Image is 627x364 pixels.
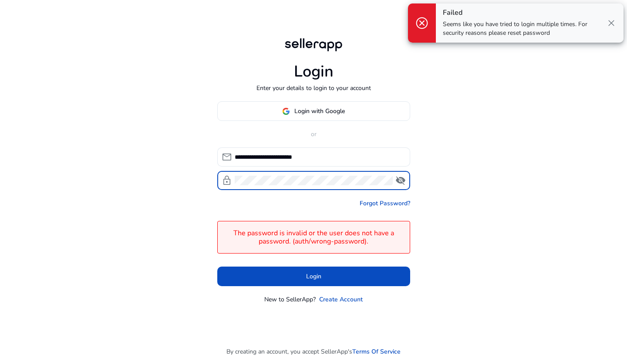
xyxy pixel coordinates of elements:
[395,175,406,186] span: visibility_off
[217,101,410,121] button: Login with Google
[256,83,371,93] p: Enter your details to login to your account
[222,229,405,246] h4: The password is invalid or the user does not have a password. (auth/wrong-password).
[217,130,410,139] p: or
[294,62,334,81] h1: Login
[319,295,363,304] a: Create Account
[294,107,345,116] span: Login with Google
[217,267,410,286] button: Login
[606,18,617,28] span: close
[222,175,232,186] span: lock
[443,20,604,37] p: Seems like you have tried to login multiple times. For security reasons please reset password
[443,9,604,17] h4: Failed
[360,199,410,208] a: Forgot Password?
[222,152,232,162] span: mail
[352,347,401,356] a: Terms Of Service
[282,107,290,115] img: google-logo.svg
[306,272,321,281] span: Login
[264,295,316,304] p: New to SellerApp?
[415,16,429,30] span: cancel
